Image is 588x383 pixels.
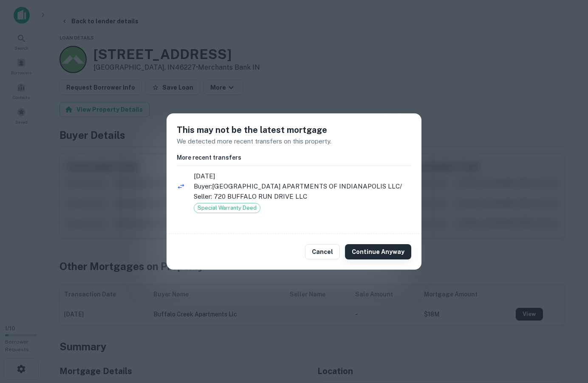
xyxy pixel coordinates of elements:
span: Special Warranty Deed [194,204,260,212]
p: We detected more recent transfers on this property. [177,136,411,146]
button: Cancel [305,244,340,259]
span: [DATE] [194,171,411,181]
button: Continue Anyway [345,244,411,259]
h6: More recent transfers [177,153,411,162]
iframe: Chat Widget [546,315,588,356]
p: Buyer: [GEOGRAPHIC_DATA] APARTMENTS OF INDIANAPOLIS LLC / Seller: 720 BUFFALO RUN DRIVE LLC [194,181,411,201]
h5: This may not be the latest mortgage [177,124,411,136]
div: Special Warranty Deed [194,203,260,213]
